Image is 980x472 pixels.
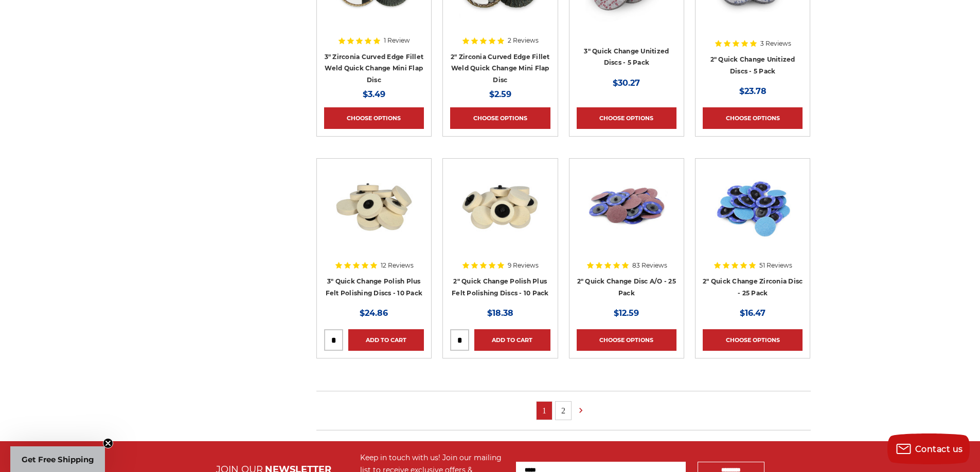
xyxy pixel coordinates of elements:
[537,402,552,420] a: 1
[326,277,423,297] a: 3" Quick Change Polish Plus Felt Polishing Discs - 10 Pack
[452,277,549,297] a: 2" Quick Change Polish Plus Felt Polishing Discs - 10 Pack
[556,402,571,420] a: 2
[360,308,388,318] span: $24.86
[760,41,791,47] span: 3 Reviews
[585,166,668,248] img: 2 inch red aluminum oxide quick change sanding discs for metalwork
[508,262,539,269] span: 9 Reviews
[614,308,639,318] span: $12.59
[487,308,513,318] span: $18.38
[22,455,94,464] span: Get Free Shipping
[632,262,667,269] span: 83 Reviews
[759,262,792,269] span: 51 Reviews
[577,166,676,266] a: 2 inch red aluminum oxide quick change sanding discs for metalwork
[711,166,794,248] img: Assortment of 2-inch Metalworking Discs, 80 Grit, Quick Change, with durable Zirconia abrasive by...
[324,166,424,266] a: 3 inch polishing felt roloc discs
[577,277,676,297] a: 2" Quick Change Disc A/O - 25 Pack
[739,86,767,96] span: $23.78
[474,329,550,351] a: Add to Cart
[577,329,676,351] a: Choose Options
[703,166,803,266] a: Assortment of 2-inch Metalworking Discs, 80 Grit, Quick Change, with durable Zirconia abrasive by...
[381,262,414,269] span: 12 Reviews
[450,166,550,266] a: 2" Roloc Polishing Felt Discs
[703,277,803,297] a: 2" Quick Change Zirconia Disc - 25 Pack
[887,433,970,464] button: Contact us
[348,329,424,351] a: Add to Cart
[489,89,511,99] span: $2.59
[703,107,803,129] a: Choose Options
[363,89,385,99] span: $3.49
[613,78,640,88] span: $30.27
[459,166,541,248] img: 2" Roloc Polishing Felt Discs
[333,166,415,248] img: 3 inch polishing felt roloc discs
[710,55,795,75] a: 2" Quick Change Unitized Discs - 5 Pack
[325,53,424,84] a: 3" Zirconia Curved Edge Fillet Weld Quick Change Mini Flap Disc
[450,107,550,129] a: Choose Options
[584,47,669,67] a: 3" Quick Change Unitized Discs - 5 Pack
[703,329,803,351] a: Choose Options
[451,53,550,84] a: 2" Zirconia Curved Edge Fillet Weld Quick Change Mini Flap Disc
[577,107,676,129] a: Choose Options
[915,444,963,454] span: Contact us
[740,308,765,318] span: $16.47
[10,446,105,472] div: Get Free ShippingClose teaser
[103,438,113,448] button: Close teaser
[324,107,424,129] a: Choose Options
